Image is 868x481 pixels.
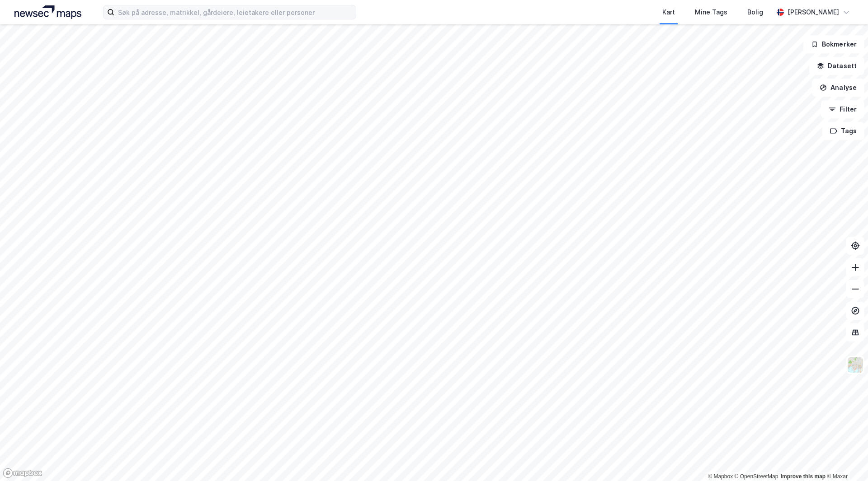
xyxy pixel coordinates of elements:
iframe: Chat Widget [823,438,868,481]
div: Bolig [747,7,763,18]
a: Mapbox homepage [3,468,42,478]
a: OpenStreetMap [735,473,778,480]
button: Filter [821,100,864,118]
div: [PERSON_NAME] [788,7,839,18]
button: Bokmerker [803,35,864,53]
button: Tags [822,122,864,140]
input: Søk på adresse, matrikkel, gårdeiere, leietakere eller personer [114,5,356,19]
button: Analyse [812,79,864,97]
img: Z [847,356,864,374]
div: Kontrollprogram for chat [823,438,868,481]
div: Kart [662,7,675,18]
img: logo.a4113a55bc3d86da70a041830d287a7e.svg [14,5,81,19]
button: Datasett [809,57,864,75]
a: Mapbox [708,473,733,480]
div: Mine Tags [695,7,727,18]
a: Improve this map [781,473,826,480]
